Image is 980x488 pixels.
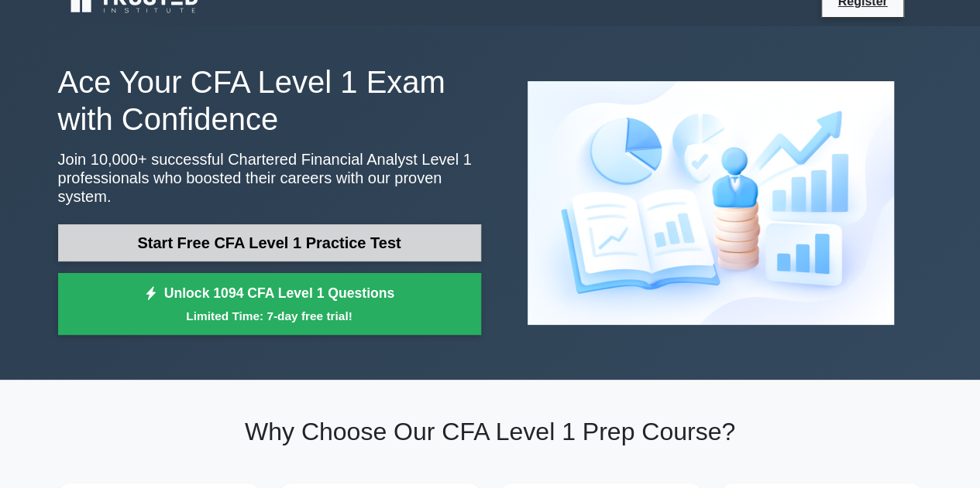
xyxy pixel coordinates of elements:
a: Start Free CFA Level 1 Practice Test [58,224,481,261]
img: Chartered Financial Analyst Level 1 Preview [515,69,906,337]
h1: Ace Your CFA Level 1 Exam with Confidence [58,63,481,138]
p: Join 10,000+ successful Chartered Financial Analyst Level 1 professionals who boosted their caree... [58,150,481,206]
small: Limited Time: 7-day free trial! [77,307,462,325]
a: Unlock 1094 CFA Level 1 QuestionsLimited Time: 7-day free trial! [58,273,481,335]
h2: Why Choose Our CFA Level 1 Prep Course? [58,417,923,446]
